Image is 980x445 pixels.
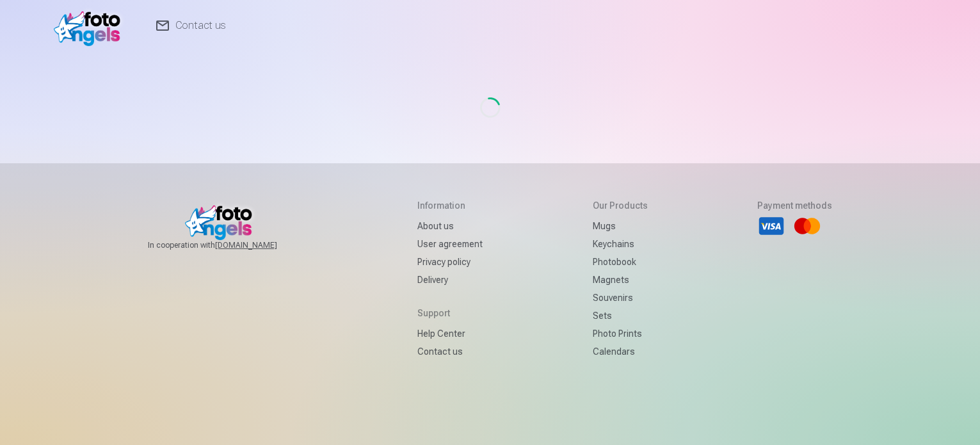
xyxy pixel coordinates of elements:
a: Keychains [593,235,648,253]
a: Sets [593,307,648,325]
a: Help Center [417,325,483,343]
a: Magnets [593,271,648,289]
a: Photobook [593,253,648,271]
a: Souvenirs [593,289,648,307]
a: User agreement [417,235,483,253]
a: Contact us [417,343,483,360]
a: About us [417,217,483,235]
img: /v1 [54,5,127,46]
a: Calendars [593,343,648,360]
h5: Information [417,199,483,212]
a: Mugs [593,217,648,235]
a: Delivery [417,271,483,289]
li: Mastercard [793,212,821,240]
li: Visa [757,212,785,240]
a: [DOMAIN_NAME] [215,240,308,250]
a: Privacy policy [417,253,483,271]
h5: Support [417,307,483,320]
h5: Our products [593,199,648,212]
a: Photo prints [593,325,648,343]
h5: Payment methods [757,199,832,212]
span: In cooperation with [148,240,308,250]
